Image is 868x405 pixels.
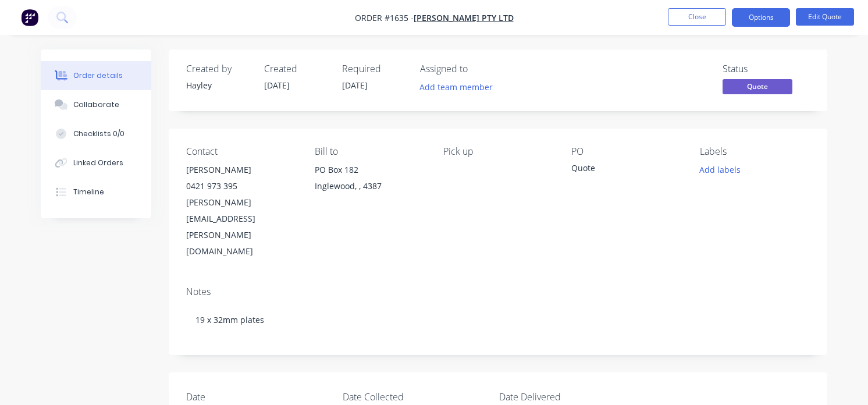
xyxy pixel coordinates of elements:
label: Date Delivered [499,390,645,404]
div: Contact [186,146,296,157]
div: [PERSON_NAME]0421 973 395[PERSON_NAME][EMAIL_ADDRESS][PERSON_NAME][DOMAIN_NAME] [186,162,296,260]
div: Assigned to [420,63,536,74]
div: Notes [186,286,810,297]
button: Close [668,8,726,26]
div: [PERSON_NAME] [186,162,296,178]
button: Order details [41,61,151,90]
div: Collaborate [73,100,119,110]
span: Order #1635 - [355,12,414,23]
div: Quote [571,162,681,178]
div: Status [723,63,810,74]
div: PO Box 182 [315,162,425,178]
div: 19 x 32mm plates [186,302,810,337]
div: PO Box 182Inglewood, , 4387 [315,162,425,199]
button: Add team member [414,79,499,95]
button: Checklists 0/0 [41,119,151,148]
div: Order details [73,70,123,81]
div: Bill to [315,146,425,157]
button: Options [732,8,790,27]
button: Quote [723,79,792,97]
button: Timeline [41,177,151,207]
div: Linked Orders [73,158,123,168]
div: Created [264,63,328,74]
button: Collaborate [41,90,151,119]
div: [PERSON_NAME][EMAIL_ADDRESS][PERSON_NAME][DOMAIN_NAME] [186,194,296,260]
div: Created by [186,63,250,74]
div: Timeline [73,187,104,197]
div: Checklists 0/0 [73,129,124,139]
div: Pick up [443,146,553,157]
button: Linked Orders [41,148,151,177]
label: Date Collected [343,390,488,404]
button: Add labels [693,162,747,177]
span: Quote [723,79,792,94]
span: [DATE] [264,80,290,91]
div: Hayley [186,79,250,91]
div: Labels [700,146,810,157]
img: Factory [21,9,38,26]
label: Date [186,390,332,404]
div: Required [342,63,406,74]
div: Inglewood, , 4387 [315,178,425,194]
button: Edit Quote [796,8,854,26]
a: [PERSON_NAME] Pty Ltd [414,12,514,23]
button: Add team member [420,79,499,95]
div: PO [571,146,681,157]
span: [DATE] [342,80,368,91]
div: 0421 973 395 [186,178,296,194]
